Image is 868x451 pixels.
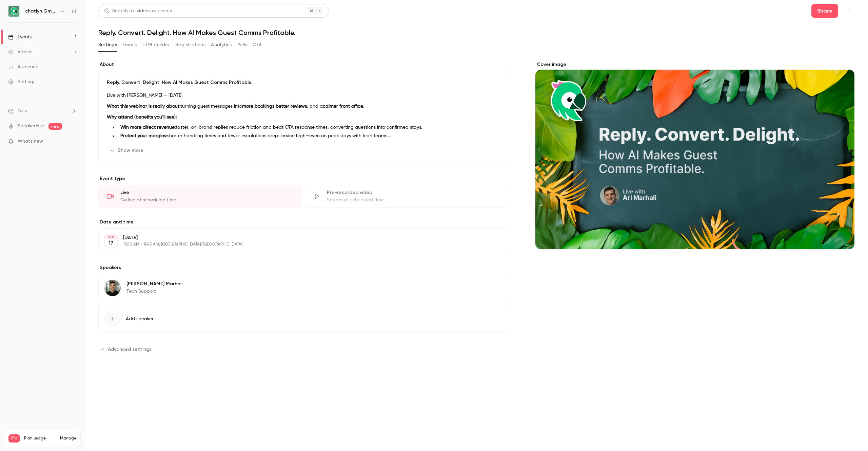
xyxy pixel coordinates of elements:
div: Videos [8,49,32,55]
label: Cover image [535,61,854,68]
div: SEP [105,235,117,239]
label: Speakers [98,264,508,271]
label: About [98,61,508,68]
div: Ari Marhali[PERSON_NAME] MarhaliTech Support [98,274,508,302]
p: [PERSON_NAME] Marhali [126,281,182,287]
strong: Win more direct revenue: [120,125,176,130]
button: Share [811,4,838,18]
button: Add speaker [98,305,508,333]
li: faster, on-brand replies reduce friction and beat OTA response times, converting questions into c... [118,124,500,131]
p: 17 [108,240,113,247]
img: Ari Marhali [104,280,121,296]
p: Reply. Convert. Delight. How AI Makes Guest Comms Profitable. [107,79,500,86]
section: Cover image [535,61,854,249]
button: Show more [107,145,147,156]
div: Pre-recorded video [327,189,500,196]
div: Search for videos or events [104,7,172,15]
a: SpeakerHub [18,123,44,130]
p: Tech Support [126,288,182,295]
span: Add speaker [126,315,154,322]
h1: Reply. Convert. Delight. How AI Makes Guest Comms Profitable. [98,29,854,37]
li: shorter handling times and fewer escalations keep service high—even on peak days with lean teams. [118,132,500,140]
button: Advanced settings [98,344,156,355]
a: Manage [60,436,76,441]
div: Settings [8,78,35,85]
span: What's new [18,138,43,145]
div: LiveGo live at scheduled time [98,185,302,208]
li: help-dropdown-opener [8,107,77,114]
button: Analytics [211,39,232,50]
p: turning guest messages into , , and a . [107,102,500,110]
p: [DATE] [123,234,472,241]
strong: calmer front office [323,104,363,109]
button: Emails [122,39,137,50]
div: Stream at scheduled time [327,197,500,203]
button: UTM builder [142,39,170,50]
button: Registrations [175,39,205,50]
div: Live [120,189,294,196]
p: Event type [98,175,508,182]
label: Date and time [98,219,508,225]
button: Polls [237,39,247,50]
img: chatlyn GmbH [8,6,19,17]
p: Live with [PERSON_NAME] — [DATE] [107,91,500,100]
span: Help [18,107,27,114]
button: Settings [98,39,117,50]
div: Events [8,34,32,40]
div: Audience [8,64,38,70]
strong: better reviews [276,104,307,109]
strong: Protect your margins: [120,133,167,138]
button: CTA [253,39,262,50]
div: Pre-recorded videoStream at scheduled time [305,185,509,208]
strong: Why attend (benefits you’ll see): [107,115,177,120]
h6: chatlyn GmbH [25,8,57,15]
strong: What this webinar is really about: [107,104,180,109]
span: new [48,123,62,130]
p: 11:00 AM - 11:45 AM, [GEOGRAPHIC_DATA]/[GEOGRAPHIC_DATA] [123,242,472,247]
span: Advanced settings [108,346,152,353]
section: Advanced settings [98,344,508,355]
strong: more bookings [242,104,274,109]
span: Pro [8,434,20,443]
span: Plan usage [24,436,56,441]
div: Go live at scheduled time [120,197,294,203]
